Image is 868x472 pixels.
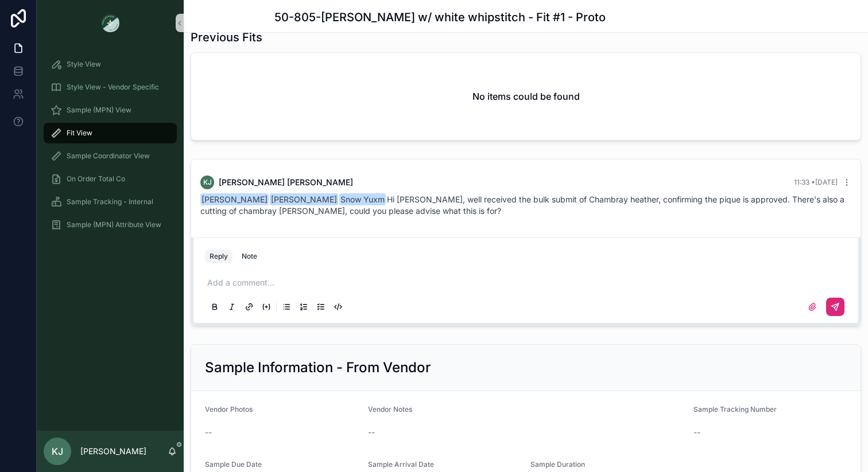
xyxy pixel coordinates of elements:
[794,178,838,186] span: 11:33 • [DATE]
[44,214,177,235] a: Sample (MPN) Attribute View
[530,460,585,469] span: Sample Duration
[203,178,212,187] span: KJ
[274,9,606,25] h1: 50-805-[PERSON_NAME] w/ white whipstitch - Fit #1 - Proto
[205,460,262,469] span: Sample Due Date
[67,83,159,92] span: Style View - Vendor Specific
[200,193,269,205] span: [PERSON_NAME]
[67,174,125,184] span: On Order Total Co
[219,177,353,188] span: [PERSON_NAME] [PERSON_NAME]
[693,427,700,438] span: --
[200,194,844,216] span: Hi [PERSON_NAME], well received the bulk submit of Chambray heather, confirming the pique is appr...
[205,427,212,438] span: --
[472,89,580,103] h2: No items could be found
[44,77,177,97] a: Style View - Vendor Specific
[205,249,232,263] button: Reply
[44,192,177,212] a: Sample Tracking - Internal
[368,460,434,469] span: Sample Arrival Date
[52,444,63,458] span: KJ
[67,106,131,115] span: Sample (MPN) View
[339,193,386,205] span: Snow Yuxm
[80,446,146,457] p: [PERSON_NAME]
[205,405,253,414] span: Vendor Photos
[67,220,161,229] span: Sample (MPN) Attribute View
[44,123,177,143] a: Fit View
[44,169,177,189] a: On Order Total Co
[270,193,338,205] span: [PERSON_NAME]
[191,29,262,45] h1: Previous Fits
[368,427,375,438] span: --
[368,405,412,414] span: Vendor Notes
[67,60,101,69] span: Style View
[67,128,92,138] span: Fit View
[67,151,150,161] span: Sample Coordinator View
[205,358,431,377] h2: Sample Information - From Vendor
[237,249,262,263] button: Note
[693,405,777,414] span: Sample Tracking Number
[37,46,184,250] div: scrollable content
[44,100,177,120] a: Sample (MPN) View
[242,252,257,261] div: Note
[44,146,177,166] a: Sample Coordinator View
[44,54,177,75] a: Style View
[101,14,119,32] img: App logo
[67,197,153,206] span: Sample Tracking - Internal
